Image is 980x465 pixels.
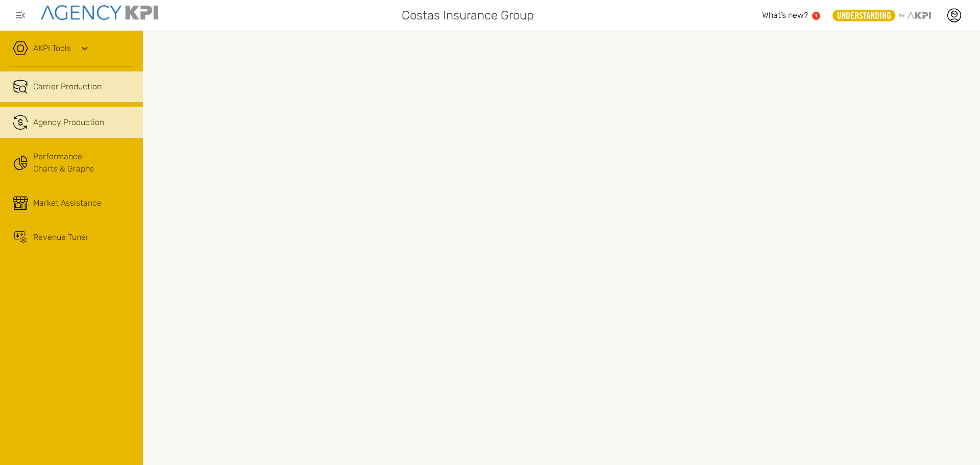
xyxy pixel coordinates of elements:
[41,5,158,20] img: agencykpi-logo-550x69-2d9e3fa8.png
[402,6,534,25] span: Costas Insurance Group
[762,10,808,20] span: What’s new?
[812,12,820,20] a: 1
[815,13,818,18] text: 1
[33,197,102,209] div: Market Assistance
[33,81,102,93] span: Carrier Production
[33,42,71,55] a: AKPI Tools
[33,231,89,243] div: Revenue Tuner
[33,116,104,129] span: Agency Production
